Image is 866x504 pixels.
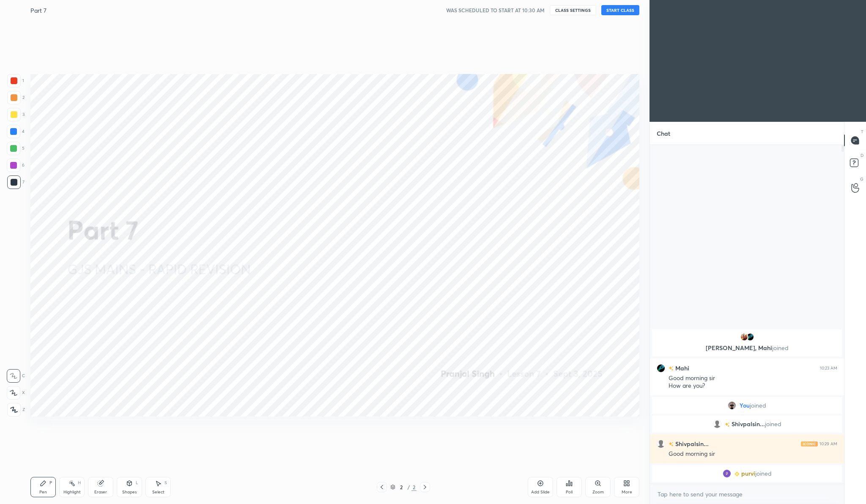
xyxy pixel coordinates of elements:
p: D [861,152,863,159]
span: Shivpalsin... [732,421,765,427]
div: Good morning sir [669,450,837,458]
p: [PERSON_NAME], Mahi [657,345,837,351]
div: 2 [397,485,406,490]
img: default.png [657,440,665,448]
div: 10:23 AM [820,366,837,371]
button: START CLASS [601,5,639,15]
span: joined [765,421,781,427]
div: Add Slide [531,490,550,494]
div: 7 [7,175,25,189]
div: Eraser [94,490,107,494]
p: G [860,176,863,182]
p: T [861,129,863,135]
img: no-rating-badge.077c3623.svg [725,422,730,427]
div: grid [650,328,844,484]
img: Learner_Badge_beginner_1_8b307cf2a0.svg [734,471,740,477]
div: 3 [7,108,25,121]
div: Shapes [122,490,137,494]
div: X [7,386,25,400]
img: no-rating-badge.077c3623.svg [669,442,674,446]
div: H [78,481,81,485]
span: joined [750,402,766,409]
span: joined [755,470,772,477]
div: / [407,485,410,490]
div: S [164,481,167,485]
div: C [7,369,25,383]
div: Highlight [63,490,81,494]
div: Select [152,490,164,494]
span: purvi [741,470,755,477]
div: 10:29 AM [819,441,837,446]
div: 2 [7,91,25,104]
img: 3708bcbceeb24c8eb7155df00cfd8e1a.jpg [746,333,754,341]
img: 3708bcbceeb24c8eb7155df00cfd8e1a.jpg [657,364,665,373]
img: 9f6949702e7c485d94fd61f2cce3248e.jpg [728,401,736,410]
div: Good morning sir How are you? [669,374,837,390]
div: 6 [7,159,25,172]
div: P [49,481,52,485]
div: Zoom [592,490,604,494]
h6: Shivpalsin... [674,439,709,448]
span: joined [772,344,789,352]
div: L [136,481,138,485]
div: Z [7,403,25,416]
h6: Mahi [674,364,689,373]
img: 3cb1e03208d04803bc8ca2512a612f50.jpg [740,333,748,341]
button: CLASS SETTINGS [550,5,596,15]
div: Poll [566,490,573,494]
img: iconic-light.a09c19a4.png [801,441,818,446]
div: More [622,490,632,494]
div: 1 [7,74,24,88]
img: default.png [713,420,721,428]
div: 5 [7,142,25,155]
h4: Part 7 [30,6,47,14]
div: Pen [39,490,47,494]
p: Chat [650,122,677,145]
span: You [740,402,750,409]
img: no-rating-badge.077c3623.svg [669,366,674,371]
div: 2 [411,483,417,491]
img: bfe405d49cc44795b973c0d01624ae17.jpg [723,469,731,478]
div: 4 [7,125,25,138]
h5: WAS SCHEDULED TO START AT 10:30 AM [446,6,545,14]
